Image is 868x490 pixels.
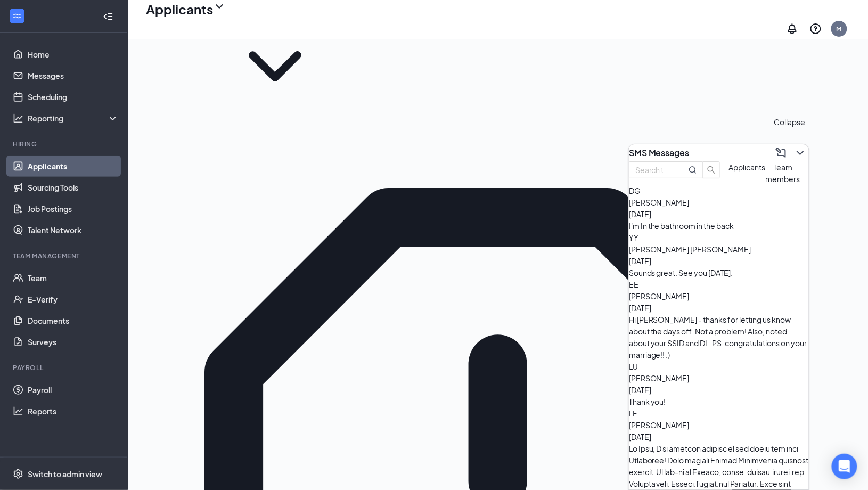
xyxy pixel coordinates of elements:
[12,11,22,21] svg: WorkstreamLogo
[794,146,807,159] svg: ChevronDown
[635,164,674,176] input: Search team member
[775,146,788,159] svg: ComposeMessage
[773,144,790,161] button: ComposeMessage
[28,44,119,65] a: Home
[629,209,651,219] span: [DATE]
[28,379,119,401] a: Payroll
[629,373,690,383] span: [PERSON_NAME]
[13,469,23,479] svg: Settings
[28,331,119,353] a: Surveys
[629,232,809,243] div: YY
[28,113,119,124] div: Reporting
[629,407,809,419] div: LF
[703,166,719,174] span: search
[28,310,119,331] a: Documents
[28,198,119,219] a: Job Postings
[629,385,651,395] span: [DATE]
[28,267,119,289] a: Team
[786,22,799,35] svg: Notifications
[13,140,117,149] div: Hiring
[774,116,806,128] div: Collapse
[729,162,766,172] span: Applicants
[689,166,697,174] svg: MagnifyingGlass
[13,113,23,124] svg: Analysis
[629,279,809,290] div: EE
[103,11,113,22] svg: Collapse
[629,185,809,197] div: DG
[832,454,857,479] div: Open Intercom Messenger
[629,314,809,361] div: Hi [PERSON_NAME] - thanks for letting us know about the days off. Not a problem! Also, noted abou...
[629,267,809,279] div: Sounds great. See you [DATE].
[28,289,119,310] a: E-Verify
[792,144,809,161] button: ChevronDown
[629,291,690,301] span: [PERSON_NAME]
[13,251,117,260] div: Team Management
[629,432,651,442] span: [DATE]
[13,363,117,372] div: Payroll
[629,303,651,313] span: [DATE]
[228,19,322,113] svg: ChevronDown
[629,256,651,266] span: [DATE]
[766,162,800,184] span: Team members
[28,65,119,86] a: Messages
[28,469,102,479] div: Switch to admin view
[629,198,690,207] span: [PERSON_NAME]
[809,22,822,35] svg: QuestionInfo
[28,156,119,177] a: Applicants
[28,219,119,241] a: Talent Network
[629,420,690,430] span: [PERSON_NAME]
[629,361,809,372] div: LU
[629,396,809,407] div: Thank you!
[703,161,720,178] button: search
[28,401,119,422] a: Reports
[629,220,809,232] div: I'm In the bathroom in the back
[28,86,119,108] a: Scheduling
[629,147,690,159] h3: SMS Messages
[837,24,842,34] div: M
[629,244,751,254] span: [PERSON_NAME] [PERSON_NAME]
[28,177,119,198] a: Sourcing Tools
